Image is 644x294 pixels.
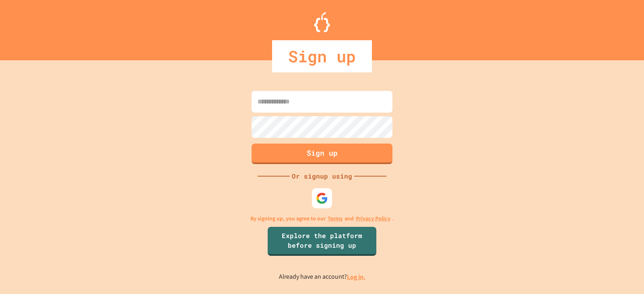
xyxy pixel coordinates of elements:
[328,214,343,223] a: Terms
[356,214,390,223] a: Privacy Policy
[347,273,365,281] a: Log in.
[290,171,354,181] div: Or signup using
[279,272,365,282] p: Already have an account?
[316,192,328,204] img: google-icon.svg
[272,40,372,72] div: Sign up
[252,144,392,164] button: Sign up
[314,12,330,32] img: Logo.svg
[268,227,376,256] a: Explore the platform before signing up
[250,214,394,223] p: By signing up, you agree to our and .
